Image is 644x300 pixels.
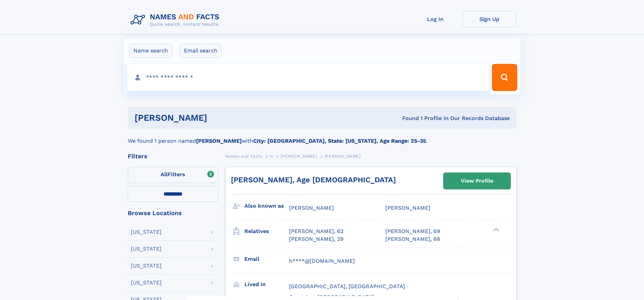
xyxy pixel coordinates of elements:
h3: Lived in [244,279,289,290]
div: [US_STATE] [131,263,162,269]
a: H [270,152,273,160]
span: [PERSON_NAME] [289,205,334,211]
h1: [PERSON_NAME] [135,114,305,122]
span: [PERSON_NAME] [281,154,317,159]
div: Found 1 Profile In Our Records Database [305,115,510,122]
div: ❯ [492,228,500,232]
span: [PERSON_NAME] [325,154,361,159]
a: [PERSON_NAME], 88 [385,235,440,243]
b: [PERSON_NAME] [196,138,242,144]
h3: Email [244,253,289,265]
span: H [270,154,273,159]
img: Logo Names and Facts [128,11,225,29]
span: [PERSON_NAME] [385,205,430,211]
h3: Also known as [244,200,289,212]
a: Names and Facts [225,152,262,160]
div: Browse Locations [128,210,218,216]
a: [PERSON_NAME], 62 [289,228,343,235]
label: Name search [129,44,172,58]
div: Filters [128,153,218,159]
a: Sign Up [462,11,517,27]
a: Log In [408,11,462,27]
div: View Profile [461,173,493,189]
div: [US_STATE] [131,246,162,252]
b: City: [GEOGRAPHIC_DATA], State: [US_STATE], Age Range: 25-35 [253,138,426,144]
a: [PERSON_NAME], 29 [289,235,343,243]
div: We found 1 person named with . [128,129,517,145]
a: [PERSON_NAME] [281,152,317,160]
span: All [161,171,168,178]
a: [PERSON_NAME], 69 [385,228,440,235]
a: [PERSON_NAME], Age [DEMOGRAPHIC_DATA] [231,176,396,184]
button: Search Button [492,64,517,91]
div: [US_STATE] [131,229,162,235]
a: View Profile [444,173,510,189]
div: [US_STATE] [131,280,162,285]
span: [GEOGRAPHIC_DATA], [GEOGRAPHIC_DATA] [289,283,405,290]
input: search input [127,64,489,91]
h3: Relatives [244,226,289,237]
label: Filters [128,167,218,183]
label: Email search [180,44,222,58]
